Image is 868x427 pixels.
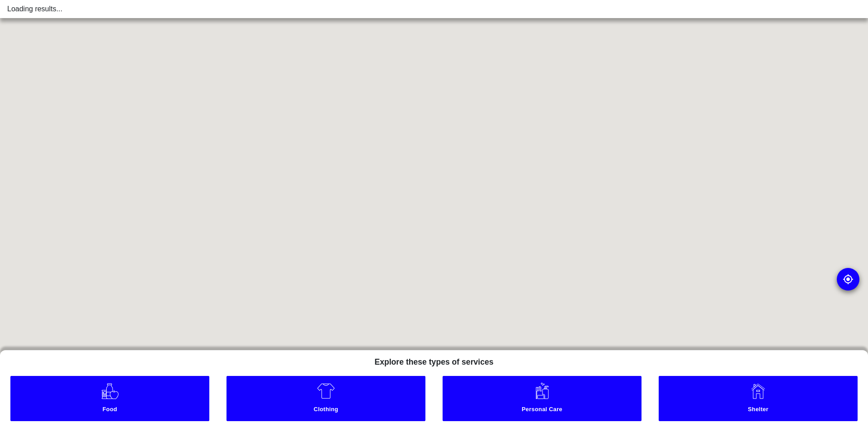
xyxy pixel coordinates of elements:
[443,376,642,421] a: Personal Care
[533,382,551,400] img: Personal Care
[317,382,335,400] img: Clothing
[661,406,855,415] small: Shelter
[226,376,425,421] a: Clothing
[7,4,861,14] div: Loading results...
[749,382,767,400] img: Shelter
[13,406,207,415] small: Food
[445,406,639,415] small: Personal Care
[843,274,854,285] img: go to my location
[10,376,209,421] a: Food
[367,350,500,371] h5: Explore these types of services
[101,382,119,400] img: Food
[229,406,423,415] small: Clothing
[659,376,858,421] a: Shelter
